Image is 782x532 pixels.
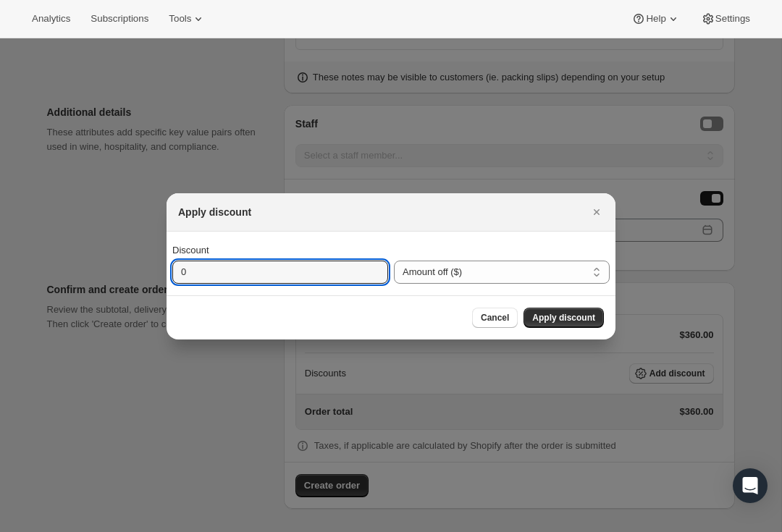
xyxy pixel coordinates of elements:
[733,468,768,503] div: Open Intercom Messenger
[172,245,209,256] span: Discount
[692,9,759,29] button: Settings
[646,13,665,25] span: Help
[160,9,214,29] button: Tools
[23,9,79,29] button: Analytics
[481,312,509,324] span: Cancel
[586,202,607,222] button: Close
[524,308,604,328] button: Apply discount
[178,205,251,219] h2: Apply discount
[32,13,70,25] span: Analytics
[715,13,750,25] span: Settings
[472,308,518,328] button: Cancel
[169,13,191,25] span: Tools
[91,13,148,25] span: Subscriptions
[532,312,595,324] span: Apply discount
[623,9,689,29] button: Help
[82,9,157,29] button: Subscriptions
